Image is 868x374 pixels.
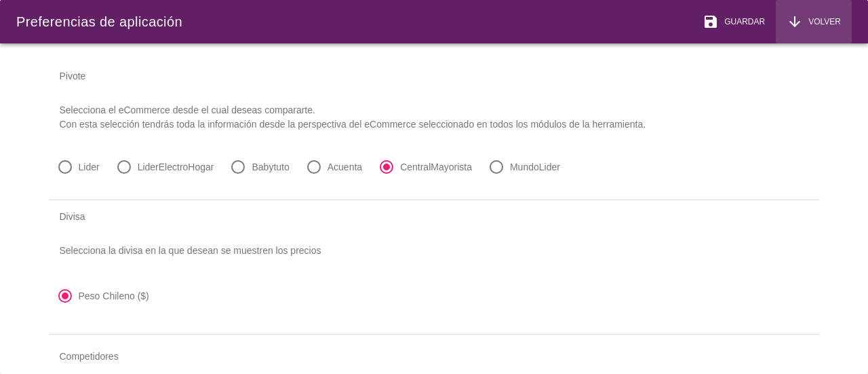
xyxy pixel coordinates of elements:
div: Competidores [49,340,820,373]
label: Peso Chileno ($) [79,289,149,303]
p: Selecciona el eCommerce desde el cual deseas compararte. Con esta selección tendrás toda la infor... [49,92,820,143]
label: Babytuto [252,160,289,174]
p: Selecciona la divisa en la que desean se muestren los precios [49,233,820,269]
div: Pivote [49,60,820,92]
label: Acuenta [328,160,362,174]
span: Volver [803,16,841,28]
i: arrow_downward [787,14,803,30]
span: Guardar [719,16,765,28]
div: Divisa [49,200,820,233]
label: MundoLider [510,160,560,174]
label: LiderElectroHogar [138,160,214,174]
i: save [703,14,719,30]
label: Lider [79,160,100,174]
div: Preferencias de aplicación [16,12,182,32]
label: CentralMayorista [400,160,472,174]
